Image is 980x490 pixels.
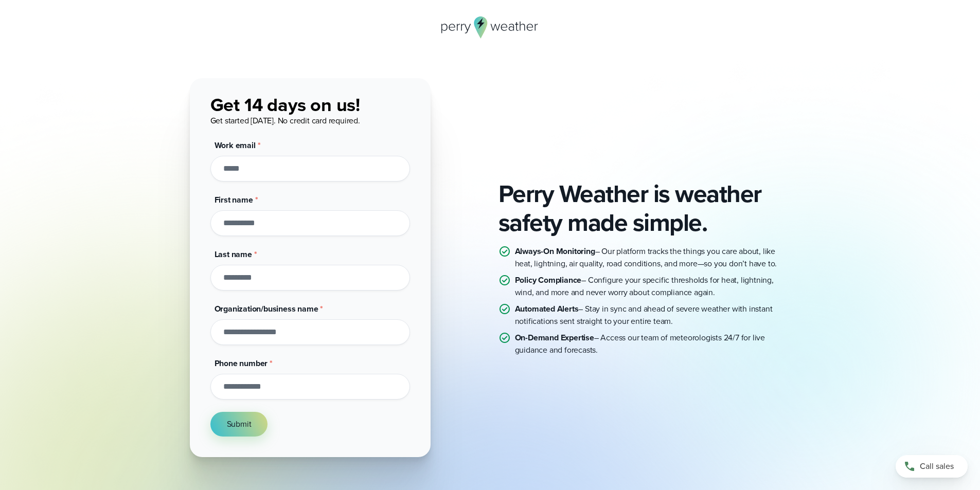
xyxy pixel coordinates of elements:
[920,460,954,473] span: Call sales
[515,274,582,286] strong: Policy Compliance
[896,455,968,478] a: Call sales
[210,412,268,437] button: Submit
[210,91,360,118] span: Get 14 days on us!
[215,194,253,206] span: First name
[215,248,252,260] span: Last name
[515,245,595,257] strong: Always-On Monitoring
[515,303,579,315] strong: Automated Alerts
[515,332,791,356] p: – Access our team of meteorologists 24/7 for live guidance and forecasts.
[215,139,256,151] span: Work email
[515,303,791,328] p: – Stay in sync and ahead of severe weather with instant notifications sent straight to your entir...
[515,274,791,299] p: – Configure your specific thresholds for heat, lightning, wind, and more and never worry about co...
[215,357,268,369] span: Phone number
[515,332,594,343] strong: On-Demand Expertise
[515,245,791,270] p: – Our platform tracks the things you care about, like heat, lightning, air quality, road conditio...
[498,179,791,237] h2: Perry Weather is weather safety made simple.
[215,303,318,315] span: Organization/business name
[227,418,252,430] span: Submit
[210,115,360,126] span: Get started [DATE]. No credit card required.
